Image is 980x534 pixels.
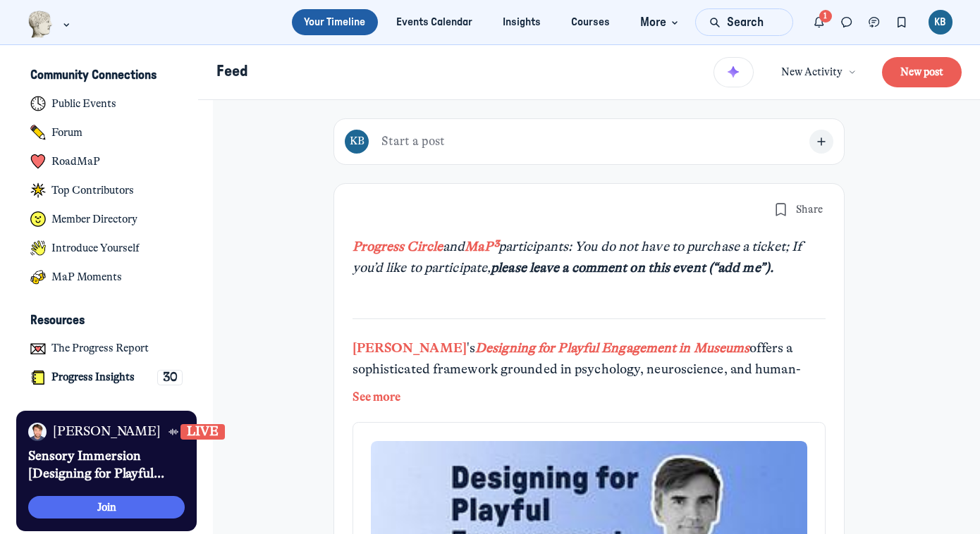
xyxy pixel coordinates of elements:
a: Introduce Yourself [18,235,195,261]
img: Museums as Progress logo [27,11,54,38]
button: Bookmarks [770,199,791,221]
a: Progress Insights30 [18,364,195,390]
button: User menu options [929,10,953,35]
a: MaP Moments [18,264,195,290]
h1: Feed [216,61,702,82]
span: Start a post [381,134,445,149]
h4: Member Directory [51,213,137,226]
button: Search [695,8,792,36]
a: Member Directory [18,206,195,232]
header: Page Header [198,45,980,100]
button: Start a post [333,118,845,166]
div: KB [345,130,369,154]
a: Top Contributors [18,178,195,204]
a: Courses [559,9,623,35]
button: New post [882,57,962,87]
p: [PERSON_NAME] [53,424,161,440]
a: Designing for Playful Engagement in Museums [475,340,749,356]
span: More [640,13,682,32]
a: Progress Circle [353,239,443,254]
button: Summarize [713,57,754,88]
h3: Resources [30,313,85,328]
h4: RoadMaP [51,155,100,168]
a: Insights [490,9,553,35]
a: [PERSON_NAME] [353,337,467,359]
button: ResourcesCollapse space [18,309,195,333]
button: Museums as Progress logo [27,9,73,39]
button: See more [353,388,400,406]
span: Share [796,202,823,218]
button: Direct messages [833,8,861,36]
h4: Progress Insights [51,371,135,384]
a: Public Events [18,91,195,117]
h4: Public Events [51,97,116,111]
a: Events Calendar [384,9,484,35]
button: New Activity [772,58,864,86]
a: The Progress Report [18,335,195,361]
h3: Community Connections [30,68,157,83]
h4: The Progress Report [51,342,149,355]
a: Your Timeline [292,9,378,35]
em: and [443,239,465,254]
a: MaP³ [465,239,498,254]
em: please leave a comment on this event (“add me”). [491,260,773,275]
button: Notifications [806,8,833,36]
div: 30 [157,370,183,385]
p: Sensory Immersion [Designing for Playful Engagement] [28,447,184,484]
button: Summarize [713,54,754,90]
a: Forum [18,120,195,146]
button: Chat threads [861,8,888,36]
span: Live [187,427,219,436]
h4: Top Contributors [51,184,134,197]
h4: Forum [51,126,82,139]
button: Cohorts & Special ProjectsCollapse space [18,409,195,433]
button: More [628,9,688,35]
h4: MaP Moments [51,271,122,284]
a: RoadMaP [18,149,195,175]
button: Community ConnectionsCollapse space [18,63,195,88]
button: Bookmarks [888,8,915,36]
h4: Introduce Yourself [51,242,140,255]
em: participants: You do not have to purchase a ticket; If you’d like to participate, [353,239,802,275]
span: New Activity [781,65,843,80]
button: Join [28,496,184,519]
button: Share [793,199,826,221]
div: KB [929,10,953,35]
